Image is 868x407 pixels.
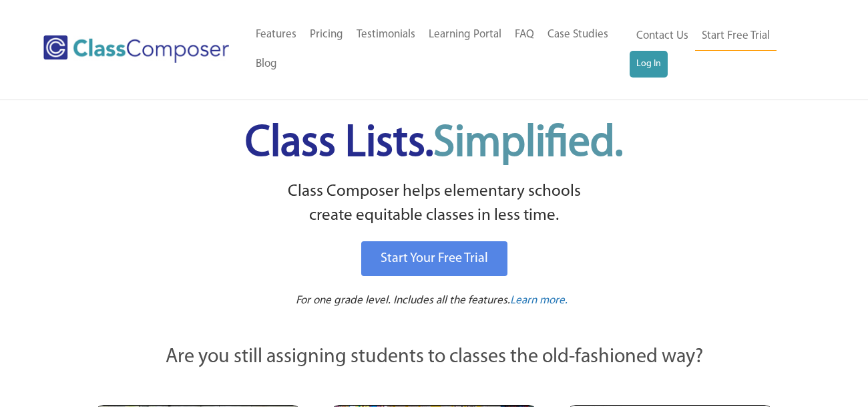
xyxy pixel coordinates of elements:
[249,20,303,49] a: Features
[422,20,508,49] a: Learning Portal
[91,180,777,229] p: Class Composer helps elementary schools create equitable classes in less time.
[510,293,568,309] a: Learn more.
[381,252,488,265] span: Start Your Free Trial
[630,21,695,51] a: Contact Us
[245,122,623,166] span: Class Lists.
[541,20,615,49] a: Case Studies
[296,295,510,306] span: For one grade level. Includes all the features.
[433,122,623,166] span: Simplified.
[249,20,630,79] nav: Header Menu
[630,51,668,78] a: Log In
[510,295,568,306] span: Learn more.
[630,21,815,78] nav: Header Menu
[249,49,284,79] a: Blog
[508,20,541,49] a: FAQ
[695,21,777,51] a: Start Free Trial
[350,20,422,49] a: Testimonials
[93,343,775,372] p: Are you still assigning students to classes the old-fashioned way?
[303,20,350,49] a: Pricing
[43,35,229,63] img: Class Composer
[361,241,507,276] a: Start Your Free Trial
